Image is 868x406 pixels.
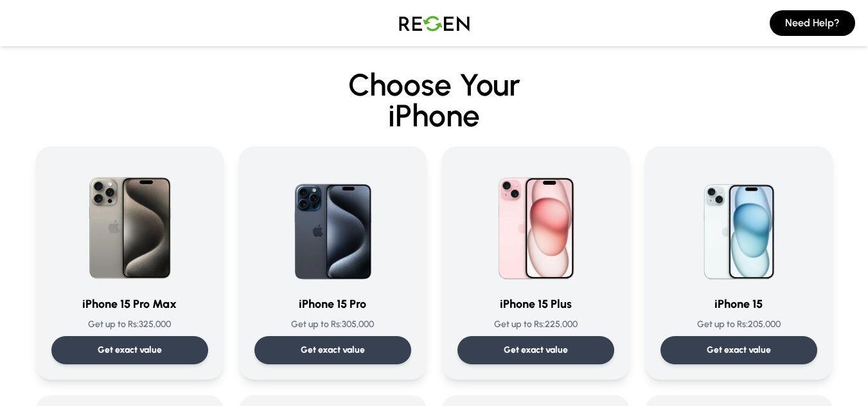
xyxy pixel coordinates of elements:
[51,295,208,313] h3: iPhone 15 Pro Max
[457,295,614,313] h3: iPhone 15 Plus
[660,318,817,331] p: Get up to Rs: 205,000
[271,162,394,285] img: iPhone 15 Pro
[457,318,614,331] p: Get up to Rs: 225,000
[504,344,568,357] p: Get exact value
[677,162,801,285] img: iPhone 15
[301,344,365,357] p: Get exact value
[660,295,817,313] h3: iPhone 15
[474,162,598,285] img: iPhone 15 Plus
[68,162,191,285] img: iPhone 15 Pro Max
[98,344,162,357] p: Get exact value
[36,100,833,131] span: iPhone
[389,5,479,41] img: Logo
[254,295,411,313] h3: iPhone 15 Pro
[51,318,208,331] p: Get up to Rs: 325,000
[254,318,411,331] p: Get up to Rs: 305,000
[348,66,520,103] span: Choose Your
[707,344,771,357] p: Get exact value
[770,10,855,36] button: Need Help?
